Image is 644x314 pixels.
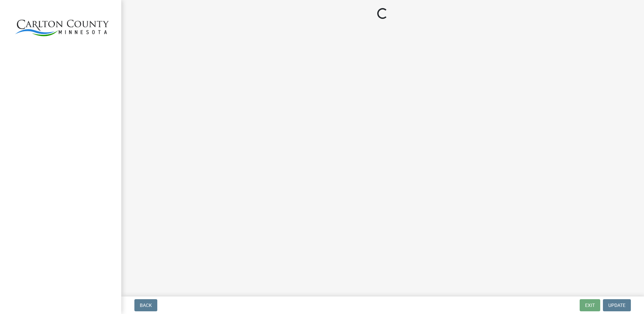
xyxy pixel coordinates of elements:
[603,299,631,311] button: Update
[13,7,110,45] img: Carlton County, Minnesota
[580,299,600,311] button: Exit
[140,303,152,308] span: Back
[608,303,625,308] span: Update
[134,299,157,311] button: Back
